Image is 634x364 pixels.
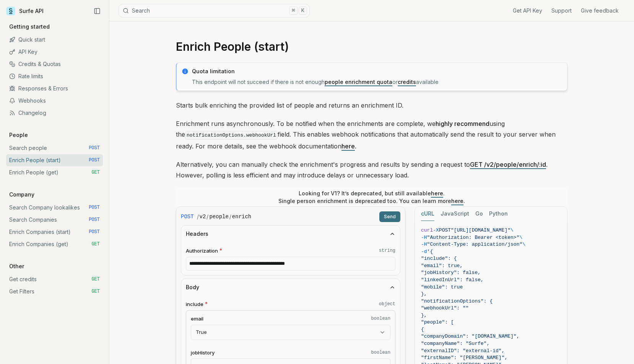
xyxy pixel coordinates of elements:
a: GET /v2/people/enrich/:id [470,161,546,168]
a: Search people POST [6,142,103,154]
span: \ [522,242,525,247]
span: GET [91,288,100,295]
h1: Enrich People (start) [176,40,567,53]
a: Enrich People (get) GET [6,166,103,179]
code: v2 [200,213,206,221]
span: / [197,213,199,221]
a: Get credits GET [6,273,103,285]
button: JavaScript [441,207,469,221]
span: "notificationOptions": { [421,298,493,304]
button: cURL [421,207,434,221]
span: \ [510,227,514,233]
p: Starts bulk enriching the provided list of people and returns an enrichment ID. [176,100,567,111]
button: Send [379,211,400,222]
span: email [191,315,203,322]
a: Get API Key [513,7,542,14]
button: Go [475,207,483,221]
button: Search⌘K [119,4,310,18]
button: Collapse Sidebar [91,5,103,17]
span: "companyName": "Surfe", [421,341,489,346]
a: Enrich People (start) POST [6,154,103,166]
a: credits [398,79,416,85]
span: GET [91,276,100,282]
span: "people": [ [421,319,454,325]
a: Credits & Quotas [6,58,103,70]
span: / [229,213,231,221]
span: "email": true, [421,263,463,269]
a: Search Companies POST [6,214,103,226]
span: POST [181,213,194,221]
a: Search Company lookalikes POST [6,201,103,214]
span: -H [421,235,427,240]
span: POST [89,205,100,211]
span: -H [421,242,427,247]
span: { [421,327,424,332]
span: -X [433,227,439,233]
p: Quota limitation [192,68,562,75]
a: Support [551,7,572,14]
p: This endpoint will not succeed if there is not enough or available [192,78,562,86]
code: enrich [232,213,251,221]
span: "webhookUrl": "" [421,305,469,311]
kbd: ⌘ [289,6,297,15]
span: \ [519,235,522,240]
code: people [209,213,228,221]
a: Webhooks [6,95,103,107]
span: "linkedInUrl": false, [421,277,484,283]
button: Python [489,207,508,221]
span: POST [89,157,100,163]
button: Headers [181,225,400,242]
p: Other [6,263,27,270]
a: Quick start [6,34,103,46]
span: GET [91,169,100,176]
span: POST [89,217,100,223]
a: Give feedback [581,7,619,14]
p: Alternatively, you can manually check the enrichment's progress and results by sending a request ... [176,159,567,180]
span: curl [421,227,433,233]
span: }, [421,291,427,297]
span: "jobHistory": false, [421,270,481,275]
p: People [6,131,31,139]
a: Get Filters GET [6,285,103,298]
code: boolean [371,350,390,356]
code: boolean [371,316,390,322]
span: "mobile": true [421,284,463,290]
span: include [186,301,203,308]
span: GET [91,241,100,247]
a: API Key [6,46,103,58]
span: "firstName": "[PERSON_NAME]", [421,355,507,361]
code: object [379,301,395,307]
span: "Authorization: Bearer <token>" [427,235,520,240]
strong: highly recommend [436,120,489,127]
p: Company [6,191,37,198]
span: POST [89,229,100,235]
span: "externalID": "external-id", [421,348,504,354]
a: here [341,142,355,150]
span: "companyDomain": "[DOMAIN_NAME]", [421,333,519,339]
span: '{ [427,249,433,254]
p: Looking for V1? It’s deprecated, but still available . Single person enrichment is deprecated too... [278,190,465,205]
span: -d [421,249,427,254]
a: Changelog [6,107,103,119]
a: Enrich Companies (start) POST [6,226,103,238]
a: Enrich Companies (get) GET [6,238,103,250]
a: Surfe API [6,5,44,17]
span: / [206,213,208,221]
a: Responses & Errors [6,82,103,95]
code: string [379,248,395,254]
span: "[URL][DOMAIN_NAME]" [451,227,510,233]
span: "Content-Type: application/json" [427,242,523,247]
code: notificationOptions.webhookUrl [185,131,278,140]
a: people enrichment quota [325,79,392,85]
span: jobHistory [191,349,215,356]
span: POST [439,227,451,233]
span: }, [421,312,427,318]
p: Enrichment runs asynchronously. To be notified when the enrichments are complete, we using the fi... [176,118,567,151]
span: POST [89,145,100,151]
a: Rate limits [6,70,103,82]
a: here [431,190,443,196]
p: Getting started [6,23,53,31]
a: here [451,198,463,204]
span: "include": { [421,256,457,261]
kbd: K [299,6,307,15]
